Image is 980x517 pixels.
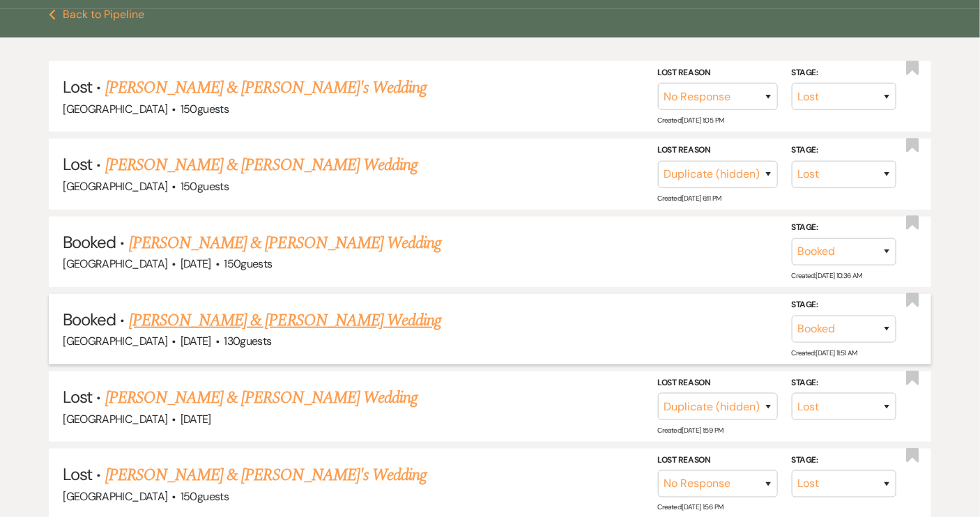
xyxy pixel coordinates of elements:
[181,179,229,194] span: 150 guests
[792,375,896,390] label: Stage:
[63,76,92,98] span: Lost
[658,65,778,81] label: Lost Reason
[181,412,211,426] span: [DATE]
[224,256,272,271] span: 150 guests
[224,334,271,348] span: 130 guests
[658,143,778,158] label: Lost Reason
[105,385,418,410] a: [PERSON_NAME] & [PERSON_NAME] Wedding
[792,271,862,280] span: Created: [DATE] 10:36 AM
[792,348,857,357] span: Created: [DATE] 11:51 AM
[63,463,92,485] span: Lost
[181,102,229,116] span: 150 guests
[63,334,167,348] span: [GEOGRAPHIC_DATA]
[63,153,92,175] span: Lost
[63,231,116,253] span: Booked
[792,65,896,81] label: Stage:
[105,153,418,178] a: [PERSON_NAME] & [PERSON_NAME] Wedding
[49,9,144,20] button: Back to Pipeline
[658,375,778,390] label: Lost Reason
[658,453,778,468] label: Lost Reason
[181,256,211,271] span: [DATE]
[792,143,896,158] label: Stage:
[63,489,167,504] span: [GEOGRAPHIC_DATA]
[105,75,427,100] a: [PERSON_NAME] & [PERSON_NAME]'s Wedding
[181,489,229,504] span: 150 guests
[658,503,723,512] span: Created: [DATE] 1:56 PM
[181,334,211,348] span: [DATE]
[63,102,167,116] span: [GEOGRAPHIC_DATA]
[792,453,896,468] label: Stage:
[63,309,116,330] span: Booked
[792,220,896,236] label: Stage:
[63,179,167,194] span: [GEOGRAPHIC_DATA]
[658,116,724,125] span: Created: [DATE] 1:05 PM
[63,256,167,271] span: [GEOGRAPHIC_DATA]
[658,426,723,435] span: Created: [DATE] 1:59 PM
[63,386,92,408] span: Lost
[129,231,441,256] a: [PERSON_NAME] & [PERSON_NAME] Wedding
[792,298,896,313] label: Stage:
[63,412,167,426] span: [GEOGRAPHIC_DATA]
[658,193,721,202] span: Created: [DATE] 6:11 PM
[129,308,441,333] a: [PERSON_NAME] & [PERSON_NAME] Wedding
[105,463,427,488] a: [PERSON_NAME] & [PERSON_NAME]'s Wedding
